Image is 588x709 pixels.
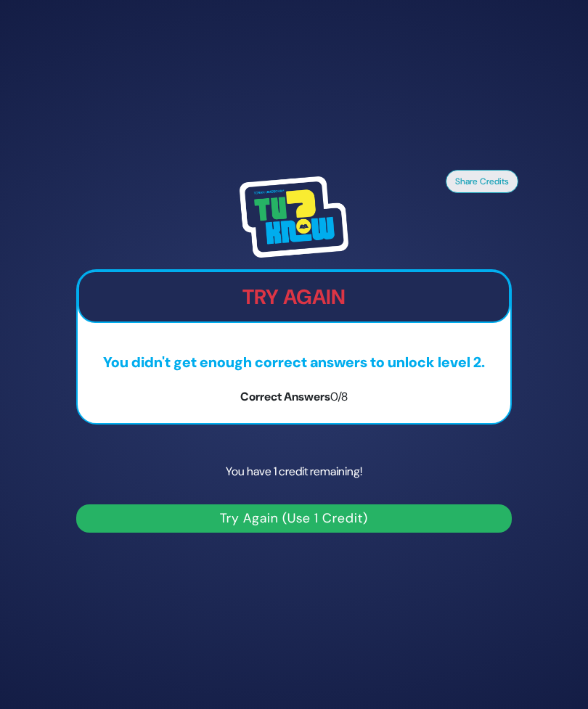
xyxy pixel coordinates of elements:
[79,285,509,310] h2: Try Again
[78,353,510,371] p: You didn't get enough correct answers to unlock level 2.
[76,451,512,493] p: You have 1 credit remaining!
[330,389,348,404] span: 0/8
[446,170,518,193] button: Share Credits
[78,388,510,406] p: Correct Answers
[240,176,348,258] img: Tournament Logo
[76,504,512,533] button: Try Again (Use 1 Credit)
